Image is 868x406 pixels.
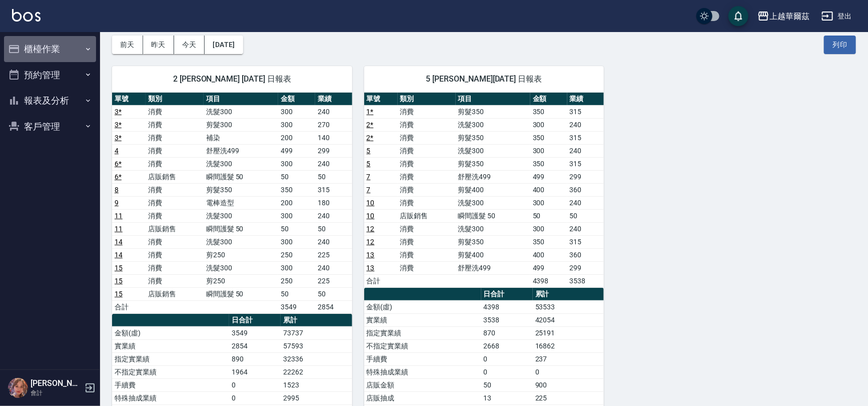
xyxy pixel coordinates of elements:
[530,261,567,274] td: 499
[567,170,604,183] td: 299
[315,274,352,287] td: 225
[533,339,604,352] td: 16862
[530,118,567,131] td: 300
[31,378,82,388] h5: [PERSON_NAME]
[481,352,533,365] td: 0
[146,248,204,261] td: 消費
[315,131,352,144] td: 140
[567,144,604,157] td: 240
[112,93,146,106] th: 單號
[567,157,604,170] td: 315
[567,93,604,106] th: 業績
[533,300,604,313] td: 53533
[481,339,533,352] td: 2668
[315,118,352,131] td: 270
[367,147,371,155] a: 5
[204,131,278,144] td: 補染
[398,183,456,196] td: 消費
[281,378,352,391] td: 1523
[567,118,604,131] td: 240
[456,93,530,106] th: 項目
[146,131,204,144] td: 消費
[112,365,229,378] td: 不指定實業績
[398,248,456,261] td: 消費
[530,144,567,157] td: 300
[278,157,315,170] td: 300
[769,10,809,23] div: 上越華爾茲
[364,93,604,288] table: a dense table
[278,261,315,274] td: 300
[124,74,340,84] span: 2 [PERSON_NAME] [DATE] 日報表
[398,222,456,235] td: 消費
[278,235,315,248] td: 300
[753,6,813,27] button: 上越華爾茲
[367,225,375,233] a: 12
[115,251,123,259] a: 14
[204,222,278,235] td: 瞬間護髮 50
[229,352,281,365] td: 890
[530,196,567,209] td: 300
[367,199,375,207] a: 10
[567,196,604,209] td: 240
[204,287,278,300] td: 瞬間護髮 50
[281,352,352,365] td: 32336
[456,209,530,222] td: 瞬間護髮 50
[456,248,530,261] td: 剪髮400
[115,147,119,155] a: 4
[174,36,205,54] button: 今天
[456,235,530,248] td: 剪髮350
[278,287,315,300] td: 50
[146,196,204,209] td: 消費
[278,209,315,222] td: 300
[112,339,229,352] td: 實業績
[204,274,278,287] td: 剪250
[204,196,278,209] td: 電棒造型
[112,93,352,314] table: a dense table
[278,300,315,313] td: 3549
[204,105,278,118] td: 洗髮300
[146,118,204,131] td: 消費
[456,105,530,118] td: 剪髮350
[824,36,856,54] button: 列印
[115,225,123,233] a: 11
[315,300,352,313] td: 2854
[567,183,604,196] td: 360
[456,118,530,131] td: 洗髮300
[398,131,456,144] td: 消費
[567,261,604,274] td: 299
[456,261,530,274] td: 舒壓洗499
[398,235,456,248] td: 消費
[456,222,530,235] td: 洗髮300
[364,365,481,378] td: 特殊抽成業績
[481,300,533,313] td: 4398
[281,339,352,352] td: 57593
[530,235,567,248] td: 350
[530,93,567,106] th: 金額
[115,199,119,207] a: 9
[278,183,315,196] td: 350
[530,131,567,144] td: 350
[398,170,456,183] td: 消費
[4,36,96,62] button: 櫃檯作業
[315,144,352,157] td: 299
[533,378,604,391] td: 900
[398,105,456,118] td: 消費
[112,352,229,365] td: 指定實業績
[364,274,398,287] td: 合計
[315,261,352,274] td: 240
[533,326,604,339] td: 25191
[567,209,604,222] td: 50
[315,170,352,183] td: 50
[204,183,278,196] td: 剪髮350
[204,248,278,261] td: 剪250
[530,105,567,118] td: 350
[278,248,315,261] td: 250
[115,212,123,220] a: 11
[533,288,604,301] th: 累計
[315,183,352,196] td: 315
[146,261,204,274] td: 消費
[367,186,371,194] a: 7
[281,365,352,378] td: 22262
[530,157,567,170] td: 350
[530,183,567,196] td: 400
